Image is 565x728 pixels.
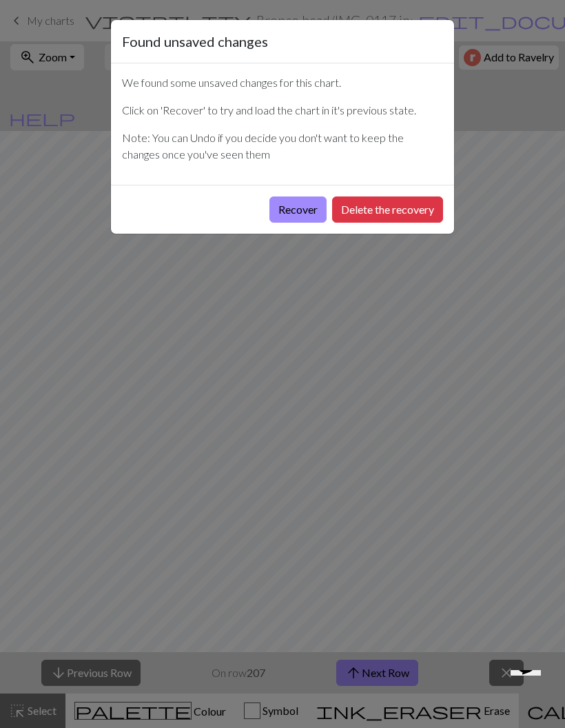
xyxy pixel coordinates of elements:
[122,31,268,52] h5: Found unsaved changes
[122,102,443,119] p: Click on 'Recover' to try and load the chart in it's previous state.
[122,74,443,91] p: We found some unsaved changes for this chart.
[332,196,443,223] button: Delete the recovery
[269,196,327,223] button: Recover
[505,670,551,714] iframe: chat widget
[122,130,443,163] p: Note: You can Undo if you decide you don't want to keep the changes once you've seen them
